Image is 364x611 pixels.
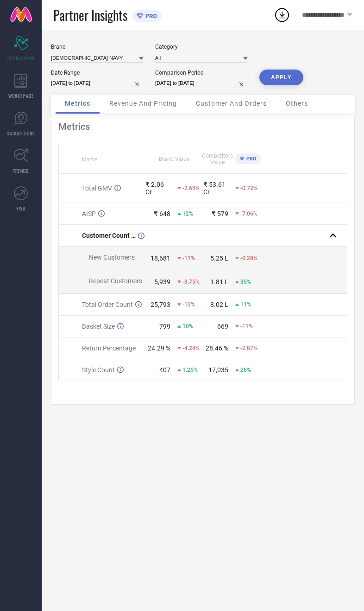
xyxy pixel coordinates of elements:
[240,279,251,285] span: 35%
[217,323,228,330] div: 669
[51,70,144,76] div: Date Range
[109,100,177,107] span: Revenue And Pricing
[182,279,200,285] span: -8.75%
[182,323,193,330] span: 10%
[244,156,257,162] span: PRO
[202,153,233,165] span: Competitors Value
[58,121,347,132] div: Metrics
[259,70,303,85] button: APPLY
[286,100,308,107] span: Others
[89,254,135,261] span: New Customers
[203,181,228,196] div: ₹ 53.61 Cr
[82,366,115,374] span: Style Count
[8,92,34,99] span: WORKSPACE
[154,210,170,217] div: ₹ 648
[206,344,228,352] div: 28.46 %
[240,301,251,308] span: 11%
[210,255,228,262] div: 5.25 L
[151,301,170,308] div: 25,793
[145,181,170,196] div: ₹ 2.06 Cr
[159,156,189,162] span: Brand Value
[51,44,144,50] div: Brand
[13,167,29,174] span: TRENDS
[82,323,115,330] span: Basket Size
[182,301,195,308] span: -12%
[210,278,228,286] div: 1.81 L
[143,13,157,19] span: PRO
[82,232,136,239] span: Customer Count (New vs Repeat)
[155,78,248,88] input: Select comparison period
[82,185,112,192] span: Total GMV
[240,185,257,191] span: -0.72%
[151,255,170,262] div: 18,681
[274,6,290,23] div: Open download list
[212,210,228,217] div: ₹ 579
[196,100,267,107] span: Customer And Orders
[7,55,35,62] span: SCORECARDS
[240,345,257,351] span: -2.87%
[82,156,97,163] span: Name
[155,70,248,76] div: Comparison Period
[148,344,170,352] div: 24.29 %
[155,44,248,50] div: Category
[159,366,170,374] div: 407
[182,345,200,351] span: -4.24%
[154,278,170,286] div: 5,939
[182,255,195,261] span: -11%
[182,367,198,373] span: 1.25%
[240,255,257,261] span: -0.28%
[82,210,96,217] span: AISP
[65,100,90,107] span: Metrics
[240,367,251,373] span: 26%
[159,323,170,330] div: 799
[82,301,133,308] span: Total Order Count
[17,205,25,212] span: FWD
[240,323,253,330] span: -11%
[210,301,228,308] div: 8.02 L
[240,210,257,217] span: -7.06%
[182,185,200,191] span: -2.69%
[7,130,35,137] span: SUGGESTIONS
[53,6,127,25] span: Partner Insights
[208,366,228,374] div: 17,035
[89,277,142,285] span: Repeat Customers
[82,344,136,352] span: Return Percentage
[182,210,193,217] span: 12%
[51,78,144,88] input: Select date range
